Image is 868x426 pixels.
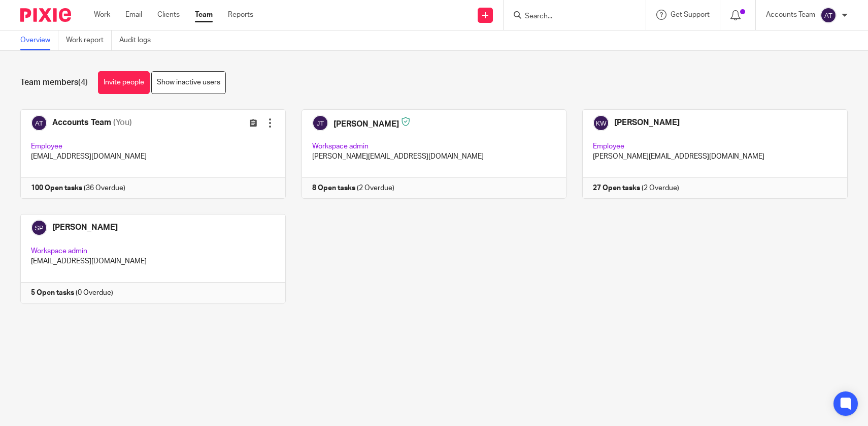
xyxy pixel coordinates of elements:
[228,10,253,20] a: Reports
[20,77,88,88] h1: Team members
[671,11,710,18] span: Get Support
[20,31,58,50] a: Overview
[820,7,837,23] img: svg%3E
[98,71,150,94] a: Invite people
[157,10,180,20] a: Clients
[125,10,142,20] a: Email
[119,31,158,50] a: Audit logs
[524,12,615,21] input: Search
[66,31,112,50] a: Work report
[78,78,88,86] span: (4)
[20,8,71,22] img: Pixie
[94,10,110,20] a: Work
[195,10,213,20] a: Team
[151,71,226,94] a: Show inactive users
[766,10,815,20] p: Accounts Team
